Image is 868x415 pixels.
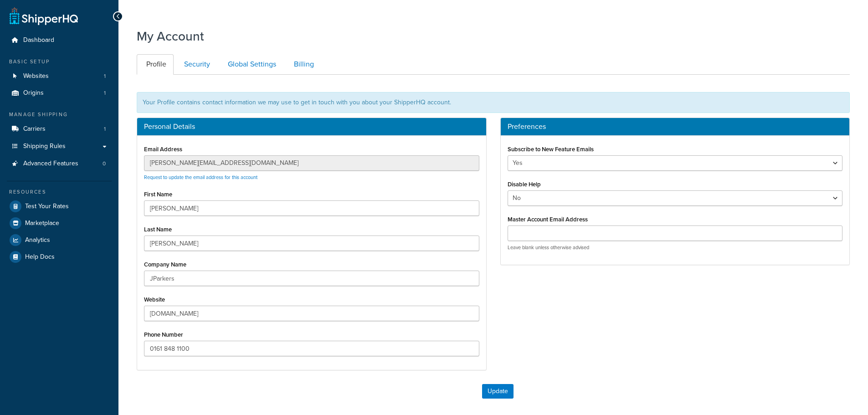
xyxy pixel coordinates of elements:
[7,198,112,215] a: Test Your Rates
[144,296,165,303] label: Website
[508,123,843,131] h3: Preferences
[7,85,112,102] a: Origins 1
[7,58,112,66] div: Basic Setup
[218,54,283,75] a: Global Settings
[25,253,55,261] span: Help Docs
[104,125,106,133] span: 1
[7,138,112,155] a: Shipping Rules
[7,232,112,248] a: Analytics
[7,215,112,231] a: Marketplace
[7,68,112,85] li: Websites
[137,92,850,113] div: Your Profile contains contact information we may use to get in touch with you about your ShipperH...
[10,7,78,25] a: ShipperHQ Home
[7,85,112,102] li: Origins
[482,384,514,399] button: Update
[144,331,183,338] label: Phone Number
[137,27,204,45] h1: My Account
[7,68,112,85] a: Websites 1
[7,155,112,172] li: Advanced Features
[144,174,257,181] a: Request to update the email address for this account
[144,261,186,268] label: Company Name
[23,125,46,133] span: Carriers
[508,216,588,223] label: Master Account Email Address
[508,244,843,251] p: Leave blank unless otherwise advised
[25,236,50,244] span: Analytics
[25,220,59,227] span: Marketplace
[144,123,479,131] h3: Personal Details
[144,146,182,153] label: Email Address
[144,191,172,198] label: First Name
[104,72,106,80] span: 1
[103,160,106,168] span: 0
[23,72,49,80] span: Websites
[23,36,54,44] span: Dashboard
[7,121,112,138] a: Carriers 1
[508,146,594,153] label: Subscribe to New Feature Emails
[23,160,78,168] span: Advanced Features
[23,143,66,150] span: Shipping Rules
[104,89,106,97] span: 1
[7,188,112,196] div: Resources
[7,111,112,118] div: Manage Shipping
[7,32,112,49] a: Dashboard
[7,249,112,265] a: Help Docs
[7,121,112,138] li: Carriers
[137,54,174,75] a: Profile
[508,181,541,188] label: Disable Help
[25,203,69,210] span: Test Your Rates
[23,89,44,97] span: Origins
[144,226,172,233] label: Last Name
[284,54,321,75] a: Billing
[7,155,112,172] a: Advanced Features 0
[175,54,217,75] a: Security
